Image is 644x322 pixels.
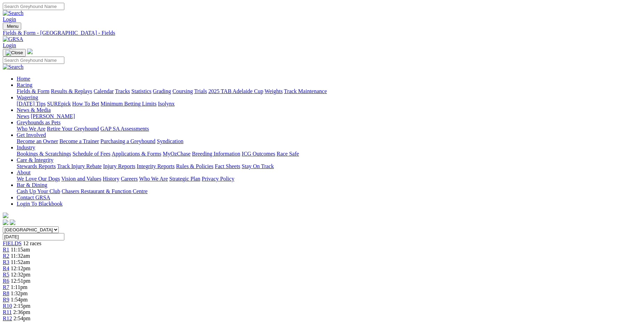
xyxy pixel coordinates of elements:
[215,163,240,169] a: Fact Sheets
[3,290,9,296] a: R8
[17,88,49,94] a: Fields & Form
[17,82,32,88] a: Racing
[3,240,22,246] a: FIELDS
[51,88,92,94] a: Results & Replays
[17,88,641,94] div: Racing
[3,213,8,218] img: logo-grsa-white.png
[3,297,9,303] a: R9
[17,170,31,175] a: About
[3,278,9,284] a: R6
[11,290,28,296] span: 1:32pm
[17,76,30,82] a: Home
[17,101,46,107] a: [DATE] Tips
[17,132,46,138] a: Get Involved
[202,176,234,182] a: Privacy Policy
[17,107,51,113] a: News & Media
[17,163,56,169] a: Stewards Reports
[47,126,99,132] a: Retire Your Greyhound
[11,265,31,271] span: 12:12pm
[208,88,263,94] a: 2025 TAB Adelaide Cup
[3,272,9,278] a: R5
[3,64,24,70] img: Search
[57,163,102,169] a: Track Injury Rebate
[3,36,23,42] img: GRSA
[17,101,641,107] div: Wagering
[176,163,214,169] a: Rules & Policies
[17,157,54,163] a: Care & Integrity
[17,176,641,182] div: About
[3,57,64,64] input: Search
[3,265,9,271] span: R4
[3,315,12,321] a: R12
[17,138,641,145] div: Get Involved
[11,284,27,290] span: 1:11pm
[17,126,46,132] a: Who We Are
[100,138,155,144] a: Purchasing a Greyhound
[100,126,149,132] a: GAP SA Assessments
[17,151,641,157] div: Industry
[3,42,16,48] a: Login
[121,176,138,182] a: Careers
[158,101,175,107] a: Isolynx
[17,126,641,132] div: Greyhounds as Pets
[17,145,35,150] a: Industry
[3,10,24,16] img: Search
[11,297,28,303] span: 1:54pm
[3,253,9,259] a: R2
[23,240,41,246] span: 12 races
[11,259,30,265] span: 11:52am
[3,220,8,225] img: facebook.svg
[7,24,18,29] span: Menu
[11,278,31,284] span: 12:51pm
[47,101,71,107] a: SUREpick
[265,88,283,94] a: Weights
[11,272,31,278] span: 12:32pm
[17,138,58,144] a: Become an Owner
[157,138,183,144] a: Syndication
[3,30,641,36] a: Fields & Form - [GEOGRAPHIC_DATA] - Fields
[17,176,60,182] a: We Love Our Dogs
[131,88,152,94] a: Statistics
[169,176,200,182] a: Strategic Plan
[72,151,110,157] a: Schedule of Fees
[3,309,12,315] a: R11
[3,233,64,240] input: Select date
[10,220,15,225] img: twitter.svg
[14,315,31,321] span: 2:54pm
[14,303,31,309] span: 2:15pm
[72,101,99,107] a: How To Bet
[3,49,26,57] button: Toggle navigation
[112,151,161,157] a: Applications & Forms
[276,151,299,157] a: Race Safe
[11,253,30,259] span: 11:32am
[3,284,9,290] a: R7
[284,88,327,94] a: Track Maintenance
[100,101,156,107] a: Minimum Betting Limits
[242,163,274,169] a: Stay On Track
[17,94,38,100] a: Wagering
[62,188,147,194] a: Chasers Restaurant & Function Centre
[17,201,63,207] a: Login To Blackbook
[94,88,114,94] a: Calendar
[3,259,9,265] a: R3
[17,163,641,170] div: Care & Integrity
[194,88,207,94] a: Trials
[103,176,119,182] a: History
[17,188,641,195] div: Bar & Dining
[3,247,9,253] span: R1
[3,3,64,10] input: Search
[103,163,135,169] a: Injury Reports
[163,151,191,157] a: MyOzChase
[31,113,75,119] a: [PERSON_NAME]
[172,88,193,94] a: Coursing
[3,303,12,309] span: R10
